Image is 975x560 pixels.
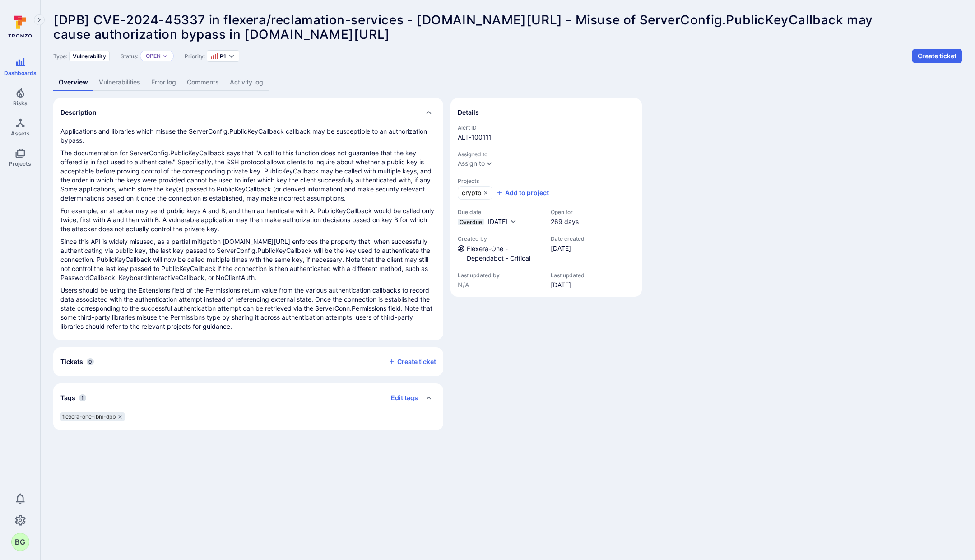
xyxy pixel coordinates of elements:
[487,218,508,225] span: [DATE]
[69,51,110,61] div: Vulnerability
[458,186,492,200] a: crypto
[228,52,235,60] button: Expand dropdown
[146,74,181,91] a: Error log
[551,272,585,279] span: Last updated
[460,219,482,225] span: Overdue
[185,53,205,60] span: Priority:
[93,74,146,91] a: Vulnerabilities
[486,160,493,167] button: Expand dropdown
[60,286,436,331] p: Users should be using the Extensions field of the Permissions return value from the various authe...
[79,394,86,401] span: 1
[458,133,635,142] span: ALT-100111
[4,70,37,76] span: Dashboards
[467,245,530,262] a: Flexera-One - Dependabot - Critical
[60,127,436,145] p: Applications and libraries which misuse the ServerConfig.PublicKeyCallback callback may be suscep...
[458,235,542,242] span: Created by
[462,188,481,197] span: crypto
[60,108,97,117] h2: Description
[551,280,585,289] span: [DATE]
[60,237,436,282] p: Since this API is widely misused, as a partial mitigation [DOMAIN_NAME][URL] enforces the propert...
[458,151,635,158] span: Assigned to
[551,217,579,226] span: 269 days
[53,98,443,127] div: Collapse description
[551,244,585,253] span: [DATE]
[53,74,962,91] div: Alert tabs
[384,391,418,405] button: Edit tags
[458,209,542,226] div: Due date field
[36,16,42,24] i: Expand navigation menu
[60,393,75,402] h2: Tags
[53,347,443,376] div: Collapse
[458,280,542,289] span: N/A
[458,108,479,117] h2: Details
[60,149,436,203] p: The documentation for ServerConfig.PublicKeyCallback says that "A call to this function does not ...
[121,53,138,60] span: Status:
[912,49,962,63] button: Create ticket
[224,74,269,91] a: Activity log
[220,53,226,60] span: P1
[60,206,436,233] p: For example, an attacker may send public keys A and B, and then authenticate with A. PublicKeyCal...
[458,209,542,215] span: Due date
[450,98,642,297] section: details card
[60,357,83,366] h2: Tickets
[11,130,30,137] span: Assets
[87,358,94,365] span: 0
[53,12,873,28] span: [DPB] CVE-2024-45337 in flexera/reclamation-services - [DOMAIN_NAME][URL] - Misuse of ServerConfi...
[13,100,28,107] span: Risks
[62,413,116,420] span: flexera-one-ibm-dpb
[9,160,31,167] span: Projects
[53,347,443,376] section: tickets card
[487,217,517,226] button: [DATE]
[388,358,436,366] button: Create ticket
[11,533,29,551] button: BG
[458,124,635,131] span: Alert ID
[496,188,549,197] button: Add to project
[53,383,443,412] div: Collapse tags
[211,52,226,60] button: P1
[60,412,125,421] div: flexera-one-ibm-dpb
[11,533,29,551] div: BhuvanPrasad Ganamaneni
[146,52,161,60] button: Open
[551,235,585,242] span: Date created
[458,160,485,167] button: Assign to
[53,74,93,91] a: Overview
[53,53,67,60] span: Type:
[551,209,579,215] span: Open for
[458,272,542,279] span: Last updated by
[181,74,224,91] a: Comments
[34,14,45,25] button: Expand navigation menu
[162,53,168,59] button: Expand dropdown
[53,27,390,42] span: cause authorization bypass in [DOMAIN_NAME][URL]
[458,177,635,184] span: Projects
